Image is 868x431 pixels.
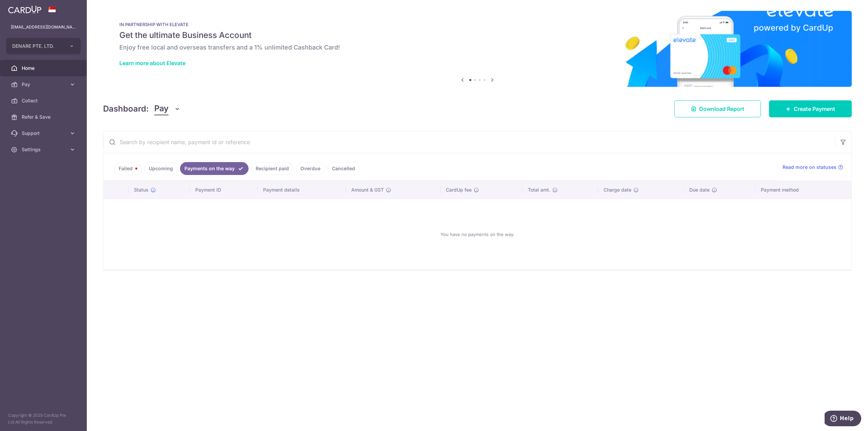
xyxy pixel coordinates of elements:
th: Payment ID [190,181,258,199]
p: [EMAIL_ADDRESS][DOMAIN_NAME] [11,24,76,31]
span: Amount & GST [351,187,384,193]
span: CardUp fee [446,187,472,193]
iframe: Opens a widget where you can find more information [825,411,861,428]
a: Create Payment [769,100,852,117]
span: Due date [689,187,710,193]
span: Download Report [699,105,744,113]
span: Charge date [604,187,631,193]
a: Payments on the way [180,162,249,175]
span: DENARE PTE. LTD. [12,43,62,50]
th: Payment details [258,181,346,199]
span: Home [22,65,66,72]
button: DENARE PTE. LTD. [6,38,81,54]
span: Total amt. [528,187,550,193]
button: Pay [154,102,180,115]
img: CardUp [8,5,41,14]
span: Collect [22,97,66,104]
h6: Enjoy free local and overseas transfers and a 1% unlimited Cashback Card! [119,43,835,52]
span: Pay [22,81,66,88]
span: Status [134,187,149,193]
div: You have no payments on the way. [112,204,843,264]
h5: Get the ultimate Business Account [119,30,835,41]
a: Failed [114,162,142,175]
img: Renovation banner [103,11,852,87]
span: Support [22,130,66,137]
input: Search by recipient name, payment id or reference [103,131,835,153]
span: Pay [154,102,169,115]
a: Overdue [296,162,325,175]
a: Download Report [674,100,761,117]
span: Create Payment [794,105,835,113]
a: Upcoming [144,162,177,175]
p: IN PARTNERSHIP WITH ELEVATE [119,22,835,27]
span: Refer & Save [22,114,66,120]
a: Recipient paid [251,162,293,175]
span: Settings [22,146,66,153]
a: Cancelled [328,162,359,175]
th: Payment method [755,181,851,199]
span: Read more on statuses [783,164,836,171]
a: Learn more about Elevate [119,60,185,66]
h4: Dashboard: [103,103,149,115]
a: Read more on statuses [783,164,843,171]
